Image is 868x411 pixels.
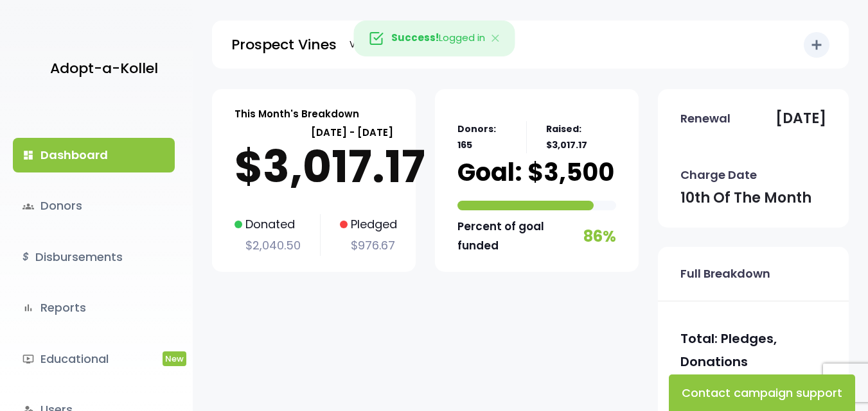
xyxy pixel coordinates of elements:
p: Pledged [340,214,397,235]
p: 86% [583,222,616,250]
a: Visit Site [343,32,393,57]
p: Donated [235,214,301,235]
i: dashboard [22,149,34,161]
a: groupsDonors [13,189,175,223]
a: Adopt-a-Kollel [44,37,158,99]
p: Charge Date [680,165,757,185]
p: $976.67 [340,235,397,256]
p: [DATE] - [DATE] [235,124,393,141]
p: Renewal [680,108,731,129]
i: add [809,37,824,53]
button: add [804,32,829,58]
p: Total: Pledges, Donations [680,327,826,373]
p: Adopt-a-Kollel [50,56,158,81]
div: Logged in [353,21,515,56]
button: Close [477,21,515,56]
p: $3,017.17 [235,141,393,192]
p: [DATE] [775,106,826,131]
a: bar_chartReports [13,290,175,325]
p: 10th of the month [680,185,811,211]
p: Full Breakdown [680,264,770,284]
a: ondemand_videoEducationalNew [13,342,175,376]
p: Raised: $3,017.17 [546,121,616,153]
button: Contact campaign support [669,374,855,411]
span: New [163,351,186,366]
p: Donors: 165 [457,121,507,153]
p: Prospect Vines [231,32,337,58]
p: This Month's Breakdown [235,105,359,122]
p: Goal: $3,500 [457,160,614,185]
i: bar_chart [22,302,34,314]
p: Percent of goal funded [457,217,580,256]
p: $2,040.50 [235,235,301,256]
i: ondemand_video [22,353,34,365]
a: dashboardDashboard [13,138,175,172]
strong: Success! [391,31,439,44]
i: $ [22,248,29,267]
span: groups [22,201,34,212]
a: $Disbursements [13,240,175,274]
